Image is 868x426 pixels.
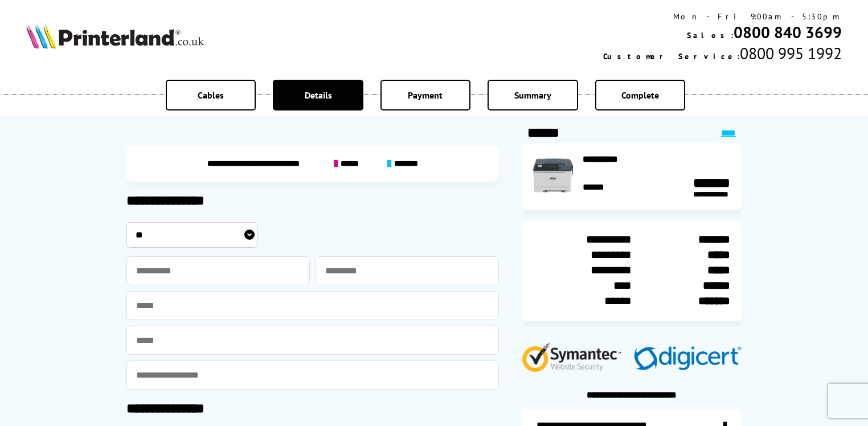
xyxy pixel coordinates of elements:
[198,89,224,101] span: Cables
[305,89,332,101] span: Details
[687,30,734,40] span: Sales:
[603,11,842,22] div: Mon - Fri 9:00am - 5:30pm
[621,89,659,101] span: Complete
[26,24,204,49] img: Printerland Logo
[408,89,443,101] span: Payment
[514,89,551,101] span: Summary
[603,51,740,62] span: Customer Service:
[734,22,842,43] a: 0800 840 3699
[740,43,842,64] span: 0800 995 1992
